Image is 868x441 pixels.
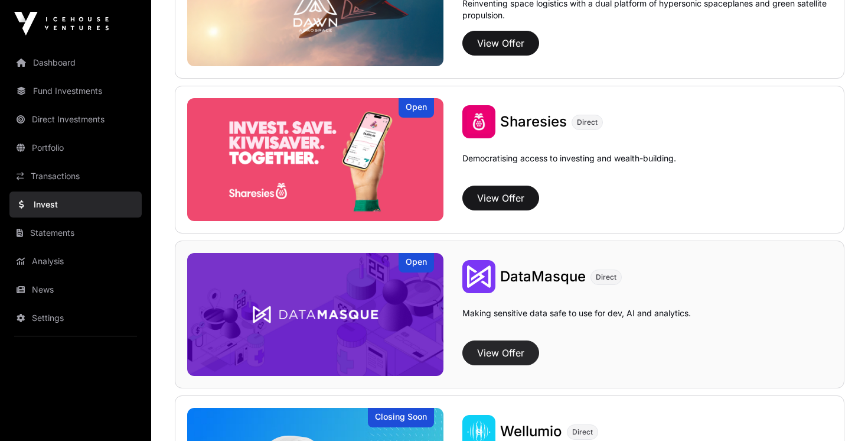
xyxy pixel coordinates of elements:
[500,267,586,286] a: DataMasque
[462,341,539,365] button: View Offer
[9,220,142,246] a: Statements
[500,268,586,285] span: DataMasque
[9,163,142,189] a: Transactions
[9,50,142,76] a: Dashboard
[462,31,539,56] button: View Offer
[9,78,142,104] a: Fund Investments
[500,113,567,130] span: Sharesies
[500,422,562,441] a: Wellumio
[187,98,443,221] img: Sharesies
[9,106,142,132] a: Direct Investments
[399,253,434,273] div: Open
[462,105,495,138] img: Sharesies
[462,307,691,336] p: Making sensitive data safe to use for dev, AI and analytics.
[187,98,443,221] a: SharesiesOpen
[187,253,443,376] a: DataMasqueOpen
[368,408,434,427] div: Closing Soon
[572,427,593,437] span: Direct
[462,260,495,293] img: DataMasque
[14,12,109,35] img: Icehouse Ventures Logo
[809,384,868,441] iframe: Chat Widget
[577,118,598,127] span: Direct
[596,273,616,282] span: Direct
[9,277,142,303] a: News
[500,423,562,440] span: Wellumio
[9,305,142,331] a: Settings
[462,153,676,181] p: Democratising access to investing and wealth-building.
[462,186,539,210] button: View Offer
[9,248,142,274] a: Analysis
[187,253,443,376] img: DataMasque
[9,192,142,218] a: Invest
[9,135,142,161] a: Portfolio
[500,112,567,131] a: Sharesies
[399,98,434,118] div: Open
